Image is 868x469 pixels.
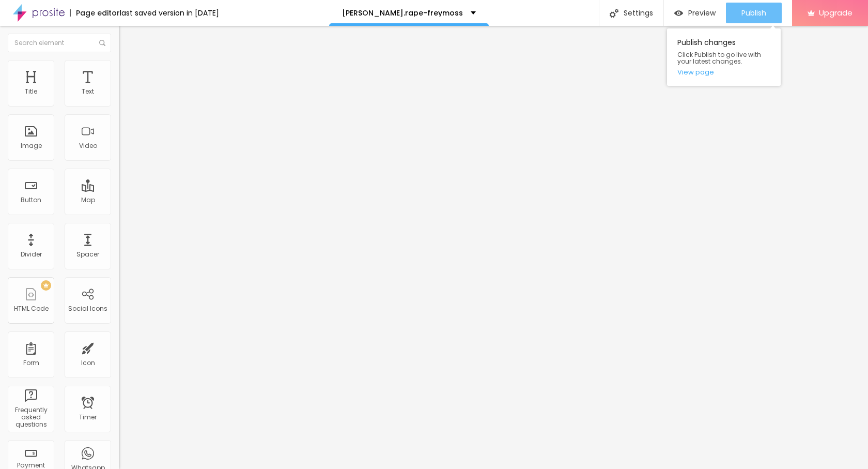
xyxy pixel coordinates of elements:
[79,414,97,421] div: Timer
[120,9,219,17] div: last saved version in [DATE]
[76,251,99,258] div: Spacer
[21,196,41,204] div: Button
[70,9,120,17] div: Page editor
[610,9,618,18] img: Icone
[664,3,726,23] button: Preview
[677,69,770,75] a: View page
[819,8,853,17] span: Upgrade
[10,406,51,429] div: Frequently asked questions
[82,88,94,95] div: Text
[81,359,95,367] div: Icon
[25,88,37,95] div: Title
[68,305,107,312] div: Social Icons
[677,51,770,65] span: Click Publish to go live with your latest changes.
[741,9,766,17] span: Publish
[79,142,97,149] div: Video
[21,251,42,258] div: Divider
[81,196,95,204] div: Map
[674,9,683,18] img: view-1.svg
[8,34,111,52] input: Search element
[688,9,716,17] span: Preview
[14,305,49,312] div: HTML Code
[726,3,782,23] button: Publish
[21,142,42,149] div: Image
[342,9,463,17] p: [PERSON_NAME].rape-freymoss
[667,28,781,86] div: Publish changes
[23,359,39,367] div: Form
[99,40,105,46] img: Icone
